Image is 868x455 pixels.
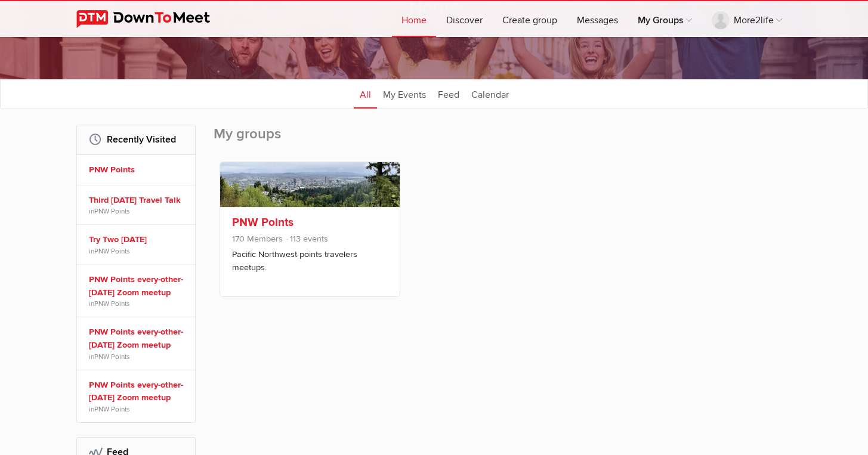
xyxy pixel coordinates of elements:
span: 170 Members [232,234,283,244]
a: PNW Points [94,352,129,361]
a: PNW Points [94,405,129,413]
p: Pacific Northwest points travelers meetups. [232,248,388,274]
a: PNW Points [89,163,187,177]
a: PNW Points every-other-[DATE] Zoom meetup [89,273,187,299]
a: Messages [567,1,628,37]
span: in [89,404,187,414]
a: PNW Points [94,207,129,215]
a: My Events [377,79,432,109]
a: Feed [432,79,465,109]
h2: My groups [214,125,792,156]
span: in [89,246,187,256]
span: in [89,299,187,308]
h2: Recently Visited [89,125,183,154]
a: Home [392,1,436,37]
img: DownToMeet [76,10,228,28]
a: PNW Points every-other-[DATE] Zoom meetup [89,379,187,404]
a: Calendar [465,79,515,109]
a: Try Two [DATE] [89,233,187,246]
a: All [354,79,377,109]
span: in [89,206,187,216]
a: PNW Points [94,299,129,308]
a: Discover [437,1,492,37]
span: 113 events [285,234,328,244]
a: Create group [493,1,567,37]
a: PNW Points every-other-[DATE] Zoom meetup [89,326,187,351]
a: More2life [702,1,792,37]
a: PNW Points [232,215,294,230]
span: in [89,352,187,361]
a: Third [DATE] Travel Talk [89,194,187,207]
a: PNW Points [94,247,129,255]
a: My Groups [628,1,702,37]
